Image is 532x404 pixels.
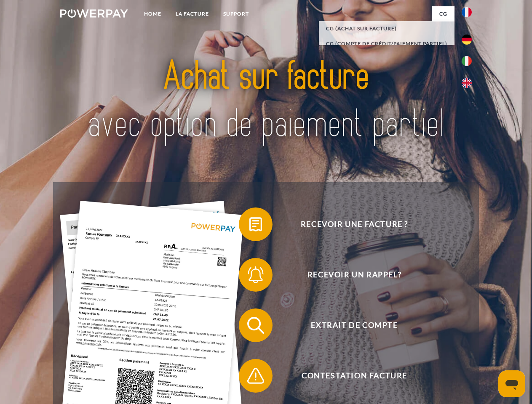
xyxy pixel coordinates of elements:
[239,308,458,342] button: Extrait de compte
[137,6,168,21] a: Home
[60,9,128,18] img: logo-powerpay-white.svg
[498,370,525,397] iframe: Bouton de lancement de la fenêtre de messagerie
[245,315,266,336] img: qb_search.svg
[239,258,458,292] button: Recevoir un rappel?
[251,308,457,342] span: Extrait de compte
[216,6,256,21] a: Support
[319,21,454,36] a: CG (achat sur facture)
[245,264,266,285] img: qb_bell.svg
[245,214,266,235] img: qb_bill.svg
[462,7,472,17] img: fr
[319,36,454,51] a: CG (Compte de crédit/paiement partiel)
[251,359,457,393] span: Contestation Facture
[432,6,454,21] a: CG
[251,207,457,241] span: Recevoir une facture ?
[168,6,216,21] a: LA FACTURE
[462,78,472,88] img: en
[245,365,266,386] img: qb_warning.svg
[239,359,458,393] button: Contestation Facture
[80,40,452,161] img: title-powerpay_fr.svg
[239,207,458,241] button: Recevoir une facture ?
[462,35,472,45] img: de
[462,56,472,66] img: it
[251,258,457,292] span: Recevoir un rappel?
